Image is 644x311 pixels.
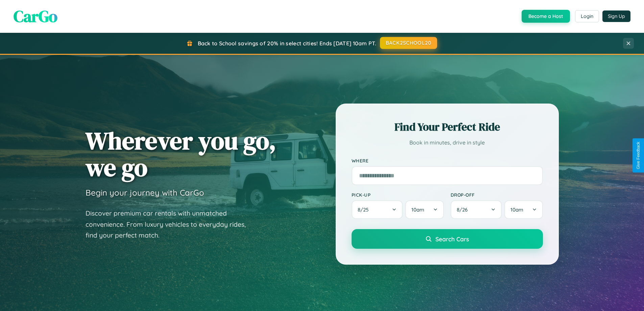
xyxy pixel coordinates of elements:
span: 10am [411,206,424,213]
label: Where [352,158,543,163]
h1: Wherever you go, we go [86,127,276,181]
button: Login [575,10,599,22]
button: 10am [504,200,543,219]
div: Give Feedback [636,142,641,169]
span: 8 / 25 [358,206,372,213]
label: Drop-off [451,192,543,198]
button: Sign Up [602,10,630,22]
button: Become a Host [522,10,570,23]
span: CarGo [14,5,57,27]
button: BACK2SCHOOL20 [380,37,437,49]
button: Search Cars [352,229,543,249]
button: 10am [405,200,444,219]
span: 8 / 26 [457,206,471,213]
span: Back to School savings of 20% in select cities! Ends [DATE] 10am PT. [198,40,376,47]
button: 8/25 [352,200,403,219]
h3: Begin your journey with CarGo [86,187,204,198]
button: 8/26 [451,200,502,219]
p: Discover premium car rentals with unmatched convenience. From luxury vehicles to everyday rides, ... [86,208,255,241]
h2: Find Your Perfect Ride [352,119,543,134]
p: Book in minutes, drive in style [352,138,543,148]
label: Pick-up [352,192,444,198]
span: 10am [510,206,523,213]
span: Search Cars [435,235,469,243]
